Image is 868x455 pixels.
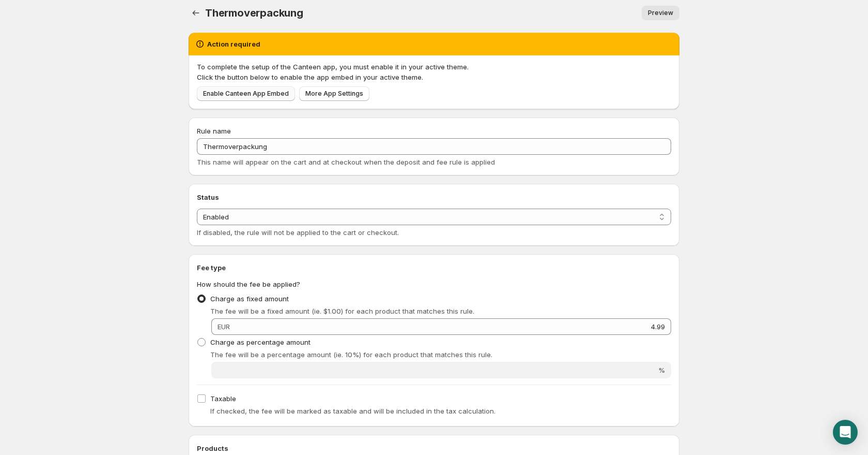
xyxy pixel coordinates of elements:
[197,262,671,273] h2: Fee type
[210,349,671,360] p: The fee will be a percentage amount (ie. 10%) for each product that matches this rule.
[210,307,474,315] span: The fee will be a fixed amount (ie. $1.00) for each product that matches this rule.
[305,90,363,98] span: More App Settings
[197,192,671,202] h2: Status
[197,228,399,237] span: If disabled, the rule will not be applied to the cart or checkout.
[210,295,289,303] span: Charge as fixed amount
[299,86,369,101] a: More App Settings
[197,72,671,82] p: Click the button below to enable the app embed in your active theme.
[648,9,673,17] span: Preview
[207,39,260,49] h2: Action required
[642,6,679,20] a: Preview
[205,7,303,19] span: Thermoverpackung
[189,6,203,20] button: Settings
[197,86,295,101] a: Enable Canteen App Embed
[197,127,231,135] span: Rule name
[210,338,311,346] span: Charge as percentage amount
[197,158,495,166] span: This name will appear on the cart and at checkout when the deposit and fee rule is applied
[210,407,495,415] span: If checked, the fee will be marked as taxable and will be included in the tax calculation.
[197,62,671,72] p: To complete the setup of the Canteen app, you must enable it in your active theme.
[658,366,665,374] span: %
[203,90,289,98] span: Enable Canteen App Embed
[833,420,858,445] div: Open Intercom Messenger
[218,322,230,331] span: EUR
[197,443,671,453] h2: Products
[197,280,300,288] span: How should the fee be applied?
[210,394,236,403] span: Taxable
